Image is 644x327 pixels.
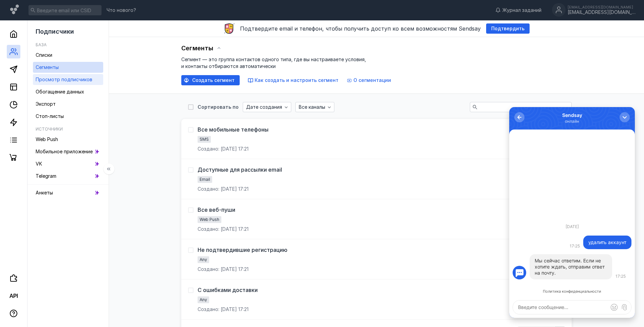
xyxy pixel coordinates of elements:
span: Списки [36,52,52,58]
span: Email [200,177,210,182]
span: Все каналы [299,104,325,110]
div: онлайн [53,11,73,17]
div: Все веб-пуши [198,206,235,213]
a: Все мобильные телефоны [198,126,269,133]
button: Дате создания [243,102,291,112]
span: Обогащение данных [36,89,84,94]
span: 17:25 [60,136,71,141]
div: Доступные для рассылки email [198,166,282,173]
span: Что нового? [107,8,136,13]
div: Мы сейчас ответим. Если не хотите ждать, отправим ответ на почту. [25,151,98,169]
span: Создать сегмент [192,78,235,83]
a: Стоп-листы [33,111,103,122]
span: 17:25 [106,167,116,172]
div: Сортировать по [198,105,239,109]
div: [EMAIL_ADDRESS][DOMAIN_NAME] [568,5,636,9]
a: Обогащение данных [33,86,103,97]
span: О сегментации [353,77,391,83]
span: Экспорт [36,101,56,107]
a: Списки [33,50,103,61]
span: Создано: [DATE] 17:21 [198,266,249,273]
div: удалить аккаунт [79,132,117,139]
div: [DATE] [53,116,73,123]
span: Мобильное приложение [36,149,93,154]
button: Создать сегмент [181,75,240,85]
button: Подтвердить [486,23,530,34]
a: Анкеты [33,187,103,198]
span: VK [36,161,42,167]
span: Any [200,257,207,262]
span: Анкеты [36,190,53,195]
a: Telegram [33,171,103,182]
span: Подтвердите email и телефон, чтобы получить доступ ко всем возможностям Sendsay [240,25,481,32]
span: Подписчики [36,28,74,35]
div: [EMAIL_ADDRESS][DOMAIN_NAME] [568,10,636,15]
span: Стоп-листы [36,113,64,119]
span: Telegram [36,173,56,179]
span: Создано: [DATE] 17:21 [198,186,249,192]
span: SMS [200,137,209,142]
span: Создано: [DATE] 17:21 [198,306,249,313]
span: Сегменты [36,64,59,70]
span: Как создать и настроить сегмент [255,77,338,83]
a: Политика конфиденциальности [34,183,92,186]
button: Как создать и настроить сегмент [248,77,338,84]
a: Web Push [33,134,103,145]
a: Сегменты [33,62,103,73]
input: Введите email или CSID [29,5,102,15]
a: Доступные для рассылки email [198,166,282,173]
span: Создано: [DATE] 17:21 [198,226,249,233]
button: Все каналы [295,102,334,112]
a: Мобильное приложение [33,146,103,157]
a: Просмотр подписчиков [33,74,103,85]
button: О сегментации [347,77,391,84]
a: С ошибками доставки [198,286,258,294]
div: Не подтвердившие регистрацию [198,246,288,253]
div: С ошибками доставки [198,287,258,293]
a: Экспорт [33,99,103,109]
div: Все мобильные телефоны [198,126,269,133]
a: Журнал заданий [492,7,545,14]
a: VK [33,158,103,169]
span: Web Push [36,136,58,142]
span: Any [200,297,207,302]
span: Подтвердить [491,26,525,32]
span: Web Push [200,217,219,222]
h5: Источники [36,126,63,132]
span: Сегмент — это группа контактов одного типа, где вы настраиваете условия, и контакты отбираются ав... [181,56,366,69]
a: Все веб-пуши [198,206,235,213]
span: Создано: [DATE] 17:21 [198,145,249,152]
div: Sendsay [53,5,73,11]
h5: База [36,42,47,47]
span: Просмотр подписчиков [36,76,92,82]
a: Не подтвердившие регистрацию [198,246,288,254]
span: Журнал заданий [502,7,541,14]
span: Дате создания [246,104,282,110]
a: Что нового? [103,8,140,13]
span: Сегменты [181,45,214,52]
